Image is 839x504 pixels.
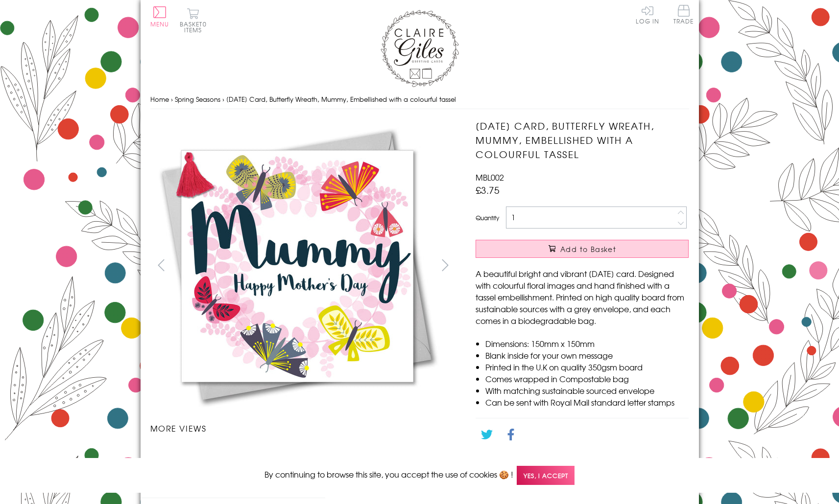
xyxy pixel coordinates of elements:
[150,444,456,465] ul: Carousel Pagination
[341,456,342,456] img: Mother's Day Card, Butterfly Wreath, Mummy, Embellished with a colourful tassel
[150,254,172,276] button: prev
[175,94,220,104] a: Spring Seasons
[485,396,689,408] li: Can be sent with Royal Mail standard letter stamps
[188,456,189,456] img: Mother's Day Card, Butterfly Wreath, Mummy, Embellished with a colourful tassel
[150,94,169,104] a: Home
[150,422,456,434] h3: More views
[171,94,173,104] span: ›
[476,240,689,258] button: Add to Basket
[485,373,689,385] li: Comes wrapped in Compostable bag
[485,338,689,349] li: Dimensions: 150mm x 150mm
[476,268,689,326] p: A beautiful bright and vibrant [DATE] card. Designed with colourful floral images and hand finish...
[264,456,265,456] img: Mother's Day Card, Butterfly Wreath, Mummy, Embellished with a colourful tassel
[150,444,227,465] li: Carousel Page 1 (Current Slide)
[380,444,456,465] li: Carousel Page 4
[485,349,689,361] li: Blank inside for your own message
[673,5,694,24] span: Trade
[227,444,303,465] li: Carousel Page 2
[434,254,456,276] button: next
[226,94,456,104] span: [DATE] Card, Butterfly Wreath, Mummy, Embellished with a colourful tassel
[485,361,689,373] li: Printed in the U.K on quality 350gsm board
[184,20,207,34] span: 0 items
[476,213,499,222] label: Quantity
[560,244,616,254] span: Add to Basket
[150,6,169,27] button: Menu
[222,94,224,104] span: ›
[476,171,504,183] span: MBL002
[517,466,575,485] span: Yes, I accept
[180,8,207,33] button: Basket0 items
[476,183,500,197] span: £3.75
[456,119,750,412] img: Mother's Day Card, Butterfly Wreath, Mummy, Embellished with a colourful tassel
[150,119,444,412] img: Mother's Day Card, Butterfly Wreath, Mummy, Embellished with a colourful tassel
[381,10,459,87] img: Claire Giles Greetings Cards
[150,20,169,28] span: Menu
[303,444,380,465] li: Carousel Page 3
[150,90,689,110] nav: breadcrumbs
[484,455,579,467] a: Go back to the collection
[476,119,689,161] h1: [DATE] Card, Butterfly Wreath, Mummy, Embellished with a colourful tassel
[636,5,659,24] a: Log In
[673,5,694,26] a: Trade
[485,385,689,396] li: With matching sustainable sourced envelope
